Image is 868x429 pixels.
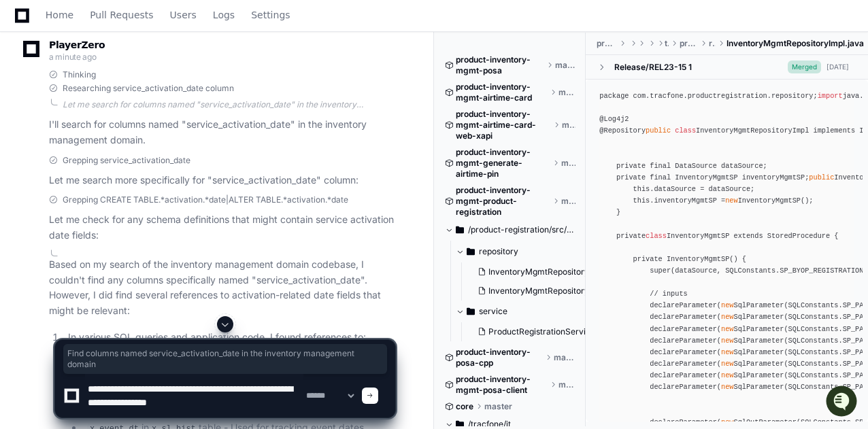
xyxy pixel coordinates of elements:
[63,99,395,110] div: Let me search for columns named "service_activation_date" in the inventory management domain.
[63,155,190,166] span: Grepping service_activation_date
[251,11,290,19] span: Settings
[63,83,234,94] span: Researching service_activation_date column
[49,117,395,148] p: I'll search for columns named "service_activation_date" in the inventory management domain.
[675,126,696,135] span: class
[827,62,849,72] div: [DATE]
[467,303,475,320] svg: Directory
[231,105,248,122] button: Start new chat
[479,246,518,257] span: repository
[665,38,669,49] span: tracfone
[562,120,575,131] span: master
[468,224,575,235] span: /product-registration/src/main/java/com/tracfone/productregistration
[725,196,737,205] span: new
[472,262,589,281] button: InventoryMgmtRepository.java
[456,241,586,262] button: repository
[67,348,383,370] span: Find columns named service_activation_date in the inventory management domain
[558,87,575,98] span: master
[90,11,153,19] span: Pull Requests
[96,142,165,153] a: Powered byPylon
[14,14,41,41] img: PlayerZero
[456,185,550,218] span: product-inventory-mgmt-product-registration
[63,69,96,80] span: Thinking
[709,38,716,49] span: repository
[456,82,548,103] span: product-inventory-mgmt-airtime-card
[213,11,235,19] span: Logs
[49,257,395,319] p: Based on my search of the inventory management domain codebase, I couldn't find any columns speci...
[646,126,671,135] span: public
[49,212,395,243] p: Let me check for any schema definitions that might contain service activation date fields:
[597,38,616,49] span: product-registration
[488,267,607,277] span: InventoryMgmtRepository.java
[445,219,575,241] button: /product-registration/src/main/java/com/tracfone/productregistration
[727,38,864,49] span: InventoryMgmtRepositoryImpl.java
[646,232,667,240] span: class
[721,313,733,321] span: new
[472,281,589,301] button: InventoryMgmtRepositoryImpl.java
[809,173,834,182] span: public
[561,196,575,207] span: master
[555,60,575,71] span: master
[49,173,395,188] p: Let me search more specifically for "service_activation_date" column:
[456,301,586,322] button: service
[46,115,197,126] div: We're offline, but we'll be back soon!
[49,52,96,62] span: a minute ago
[456,54,544,76] span: product-inventory-mgmt-posa
[456,109,551,141] span: product-inventory-mgmt-airtime-card-web-xapi
[63,194,348,205] span: Grepping CREATE TABLE.*activation.*date|ALTER TABLE.*activation.*date
[721,301,733,309] span: new
[49,41,105,49] span: PlayerZero
[479,306,507,317] span: service
[561,158,575,169] span: master
[614,62,692,73] div: Release/REL23-15 1
[456,222,464,238] svg: Directory
[456,147,550,179] span: product-inventory-mgmt-generate-airtime-pin
[46,11,73,19] span: Home
[818,92,843,100] span: import
[46,101,223,115] div: Start new chat
[14,54,248,76] div: Welcome
[14,101,38,126] img: 1756235613930-3d25f9e4-fa56-45dd-b3ad-e072dfbd1548
[170,11,197,19] span: Users
[788,61,821,73] span: Merged
[824,384,861,421] iframe: Open customer support
[488,286,624,296] span: InventoryMgmtRepositoryImpl.java
[135,143,165,153] span: Pylon
[680,38,698,49] span: productregistration
[467,243,475,260] svg: Directory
